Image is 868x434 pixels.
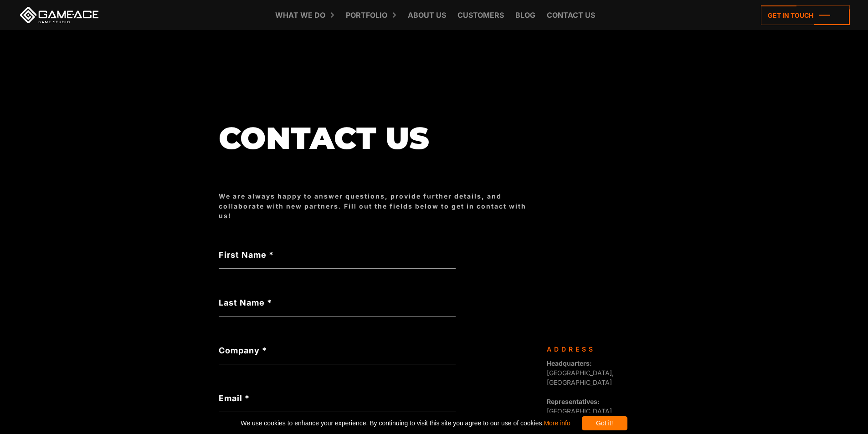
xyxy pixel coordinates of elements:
span: [GEOGRAPHIC_DATA], [GEOGRAPHIC_DATA] [547,359,614,386]
div: Address [547,344,642,354]
a: More info [544,419,570,427]
label: First Name * [219,249,456,261]
label: Last Name * [219,296,456,309]
label: Company * [219,344,456,357]
label: Email * [219,392,456,404]
h1: Contact us [219,122,538,155]
a: Get in touch [761,5,850,25]
div: We are always happy to answer questions, provide further details, and collaborate with new partne... [219,191,538,220]
div: Got it! [582,416,627,430]
span: We use cookies to enhance your experience. By continuing to visit this site you agree to our use ... [241,416,570,430]
strong: Representatives: [547,398,600,405]
strong: Headquarters: [547,359,592,367]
